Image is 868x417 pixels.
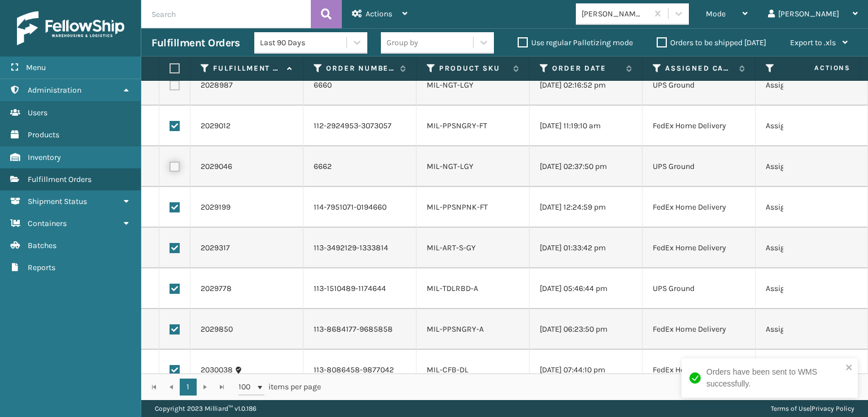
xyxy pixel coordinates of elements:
span: Fulfillment Orders [28,175,92,184]
td: FedEx Home Delivery [643,187,756,228]
td: 113-1510489-1174644 [303,268,416,309]
td: 114-7951071-0194660 [303,187,416,228]
label: Order Date [552,63,620,73]
span: Mode [706,9,726,19]
span: Inventory [28,153,61,162]
a: MIL-PPSNGRY-A [427,324,484,334]
td: FedEx Home Delivery [643,350,756,390]
td: FedEx Home Delivery [643,309,756,350]
td: [DATE] 07:44:10 pm [530,350,643,390]
label: Fulfillment Order Id [213,63,281,73]
td: 6660 [303,65,416,106]
div: Group by [387,37,418,49]
span: Containers [28,219,67,228]
td: 6662 [303,146,416,187]
td: FedEx Home Delivery [643,106,756,146]
span: 100 [238,381,255,393]
a: MIL-TDLRBD-A [427,284,478,293]
a: 2029778 [201,283,232,294]
label: Assigned Carrier Service [665,63,734,73]
td: 113-8684177-9685858 [303,309,416,350]
div: Last 90 Days [260,37,348,49]
a: MIL-PPSNGRY-FT [427,121,487,131]
label: Order Number [326,63,394,73]
a: 2028987 [201,80,233,91]
td: UPS Ground [643,65,756,106]
a: 2030038 [201,364,233,376]
label: Orders to be shipped [DATE] [657,38,766,47]
span: Users [28,108,47,118]
td: [DATE] 02:37:50 pm [530,146,643,187]
td: [DATE] 11:19:10 am [530,106,643,146]
span: items per page [238,379,321,396]
a: 2029317 [201,242,230,254]
label: Product SKU [439,63,507,73]
span: Shipment Status [28,197,87,206]
div: Orders have been sent to WMS successfully. [706,366,842,390]
a: 2029012 [201,120,231,132]
a: MIL-PPSNPNK-FT [427,202,488,212]
span: Menu [26,63,46,72]
span: Products [28,130,59,140]
a: 2029199 [201,202,231,213]
td: UPS Ground [643,146,756,187]
a: MIL-CFB-DL [427,365,468,375]
h3: Fulfillment Orders [151,36,240,50]
span: Reports [28,263,55,272]
td: [DATE] 06:23:50 pm [530,309,643,350]
a: 2029850 [201,324,233,335]
div: 1 - 10 of 10 items [337,381,856,393]
td: [DATE] 02:16:52 pm [530,65,643,106]
span: Administration [28,85,81,95]
a: MIL-NGT-LGY [427,80,474,90]
button: close [845,363,853,373]
span: Actions [779,59,857,77]
label: Use regular Palletizing mode [518,38,633,47]
td: [DATE] 05:46:44 pm [530,268,643,309]
td: UPS Ground [643,268,756,309]
a: MIL-ART-S-GY [427,243,476,253]
img: logo [17,11,124,45]
a: 2029046 [201,161,232,172]
td: [DATE] 12:24:59 pm [530,187,643,228]
td: [DATE] 01:33:42 pm [530,228,643,268]
td: FedEx Home Delivery [643,228,756,268]
div: [PERSON_NAME] Brands [581,8,649,20]
a: 1 [180,379,197,396]
span: Batches [28,241,57,250]
td: 113-8086458-9877042 [303,350,416,390]
td: 113-3492129-1333814 [303,228,416,268]
span: Actions [366,9,392,19]
a: MIL-NGT-LGY [427,162,474,171]
span: Export to .xls [790,38,836,47]
p: Copyright 2023 Milliard™ v 1.0.186 [155,400,257,417]
td: 112-2924953-3073057 [303,106,416,146]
